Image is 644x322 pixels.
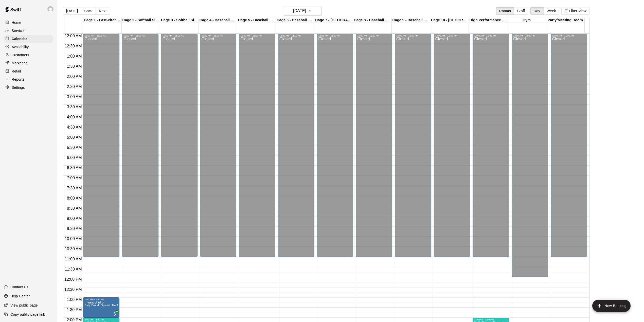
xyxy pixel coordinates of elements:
div: Closed [396,37,430,259]
div: Closed [202,37,235,259]
span: 2:30 AM [66,84,83,89]
span: 12:00 AM [63,34,83,38]
span: 3:00 AM [66,95,83,99]
div: 12:00 AM – 11:00 AM [240,34,274,37]
div: Closed [163,37,196,259]
div: 12:00 AM – 11:00 AM: Closed [161,34,198,257]
div: Party/Meeting Room [546,18,584,23]
span: 1:30 AM [66,64,83,68]
p: Calendar [12,36,27,41]
button: Day [530,7,544,15]
a: Home [4,19,53,26]
div: Closed [84,37,118,259]
span: 12:30 AM [63,44,83,48]
p: Customers [12,52,29,58]
div: Cage 9 - Baseball Pitching Machine / [GEOGRAPHIC_DATA] [392,18,430,23]
p: Home [12,20,21,25]
span: 5:00 AM [66,135,83,139]
div: 12:00 AM – 11:00 AM [552,34,586,37]
span: 2:00 PM [65,318,83,322]
div: 12:00 AM – 11:00 AM: Closed [200,34,237,257]
a: Customers [4,51,53,59]
span: 8:00 AM [66,196,83,200]
div: 2:00 PM – 3:00 PM [474,318,508,321]
a: Retail [4,67,53,75]
span: 12:30 PM [63,287,83,292]
div: Cage 3 - Softball Slo-pitch Iron [PERSON_NAME] & Baseball Pitching Machine [160,18,199,23]
div: 12:00 AM – 11:00 AM: Closed [122,34,158,257]
span: 11:30 AM [63,267,83,271]
span: 1:00 PM [65,297,83,302]
a: Reports [4,76,53,83]
span: 1:30 PM [65,308,83,312]
div: 12:00 AM – 11:00 AM [435,34,469,37]
div: 12:00 AM – 11:00 AM [163,34,196,37]
div: 12:00 AM – 11:00 AM [318,34,352,37]
div: 12:00 AM – 11:00 AM: Closed [395,34,431,257]
span: 4:30 AM [66,125,83,129]
div: 12:00 AM – 11:00 AM: Closed [434,34,470,257]
p: Availability [12,44,29,49]
div: 12:00 AM – 11:00 AM [357,34,391,37]
div: Cage 1 - Fast-Pitch Machine and Automatic Baseball Hack Attack Pitching Machine [83,18,121,23]
span: All customers have paid [112,311,117,316]
p: Copy public page link [10,312,45,317]
span: 9:30 AM [66,226,83,231]
div: 12:00 AM – 11:00 AM [474,34,508,37]
div: 12:00 AM – 11:00 AM: Closed [473,34,509,257]
div: 12:00 AM – 11:00 AM: Closed [356,34,392,257]
div: 12:00 AM – 11:00 AM: Closed [278,34,314,257]
span: 2:00 AM [66,74,83,79]
div: Joe Florio [46,4,57,14]
span: 10:00 AM [63,237,83,241]
div: Cage 7 - [GEOGRAPHIC_DATA] [314,18,353,23]
span: 6:00 AM [66,155,83,160]
div: Cage 8 - Baseball Pitching Machine [353,18,391,23]
div: 1:00 PM – 2:00 PM: myungchul oh [83,297,119,318]
span: 3:30 AM [66,105,83,109]
span: 8:30 AM [66,206,83,210]
button: Rooms [496,7,514,15]
button: Week [543,7,559,15]
div: Closed [357,37,391,259]
div: Gym [507,18,546,23]
div: Closed [240,37,274,259]
span: 7:30 AM [66,186,83,190]
span: 10:30 AM [63,247,83,251]
p: Marketing [12,61,28,66]
button: [DATE] [284,6,322,16]
a: Calendar [4,35,53,43]
a: Services [4,27,53,34]
div: Cage 5 - Baseball Pitching Machine [237,18,276,23]
div: 12:00 AM – 11:00 AM [84,34,118,37]
div: Cage 6 - Baseball Pitching Machine [276,18,314,23]
a: Availability [4,43,53,51]
p: Contact Us [10,284,28,290]
img: Joe Florio [47,6,53,12]
div: Closed [318,37,352,259]
div: Closed [279,37,313,259]
a: Settings [4,84,53,91]
div: Closed [552,37,586,259]
div: 12:00 AM – 11:00 AM: Closed [83,34,119,257]
button: Next [96,7,110,15]
div: 1:00 PM – 2:00 PM [84,298,118,301]
span: 11:00 AM [63,257,83,261]
p: Settings [12,85,25,90]
button: Back [81,7,96,15]
button: [DATE] [63,7,81,15]
div: 12:00 AM – 11:00 AM [279,34,313,37]
span: 4:00 AM [66,115,83,119]
span: 5:30 AM [66,145,83,150]
div: Closed [513,37,547,279]
span: 12:00 PM [63,277,83,281]
div: Marketing [4,59,53,67]
div: Cage 4 - Baseball Pitching Machine [199,18,237,23]
div: 12:00 AM – 12:00 PM [513,34,547,37]
div: 12:00 AM – 12:00 PM: Closed [512,34,548,277]
div: Cage 10 - [GEOGRAPHIC_DATA] [430,18,469,23]
span: 1:00 AM [66,54,83,58]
